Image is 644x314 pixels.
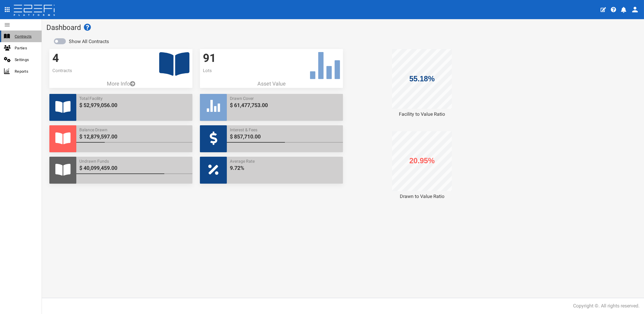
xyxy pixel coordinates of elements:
[79,133,189,141] span: $ 12,879,597.00
[46,24,640,31] h1: Dashboard
[79,127,189,133] span: Balance Drawn
[15,68,37,75] span: Reports
[15,56,37,63] span: Settings
[230,127,340,133] span: Interest & Fees
[203,68,340,74] p: Lots
[79,164,189,172] span: $ 40,099,459.00
[350,193,493,200] div: Drawn to Value Ratio
[203,52,340,65] h3: 91
[230,164,340,172] span: 9.72%
[79,95,189,101] span: Total Facility
[350,111,493,118] div: Facility to Value Ratio
[230,95,340,101] span: Drawn Cover
[200,80,343,88] p: Asset Value
[15,45,37,51] span: Parties
[230,158,340,164] span: Average Rate
[573,303,640,310] div: Copyright ©. All rights reserved.
[79,158,189,164] span: Undrawn Funds
[69,38,109,45] label: Show All Contracts
[230,101,340,109] span: $ 61,477,753.00
[230,133,340,141] span: $ 857,710.00
[79,101,189,109] span: $ 52,979,056.00
[15,33,37,40] span: Contracts
[52,52,189,65] h3: 4
[52,68,189,74] p: Contracts
[49,80,192,88] a: More Info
